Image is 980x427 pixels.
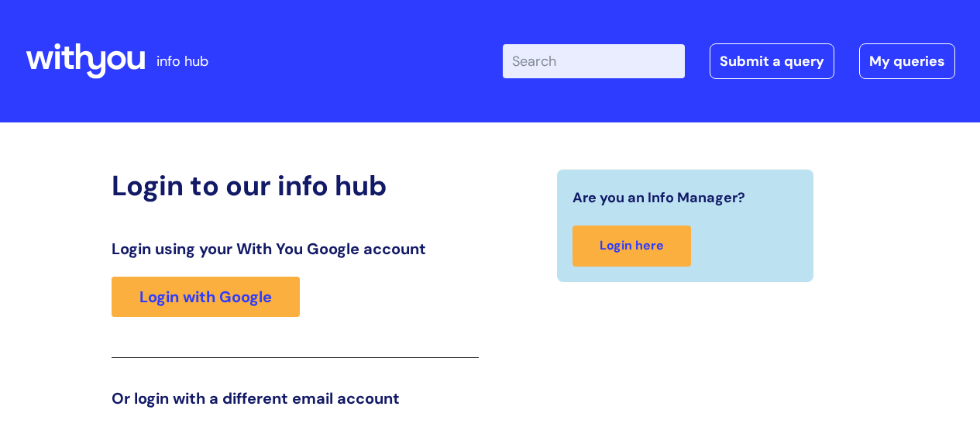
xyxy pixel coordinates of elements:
[710,43,834,79] a: Submit a query
[112,389,479,408] h3: Or login with a different email account
[156,49,208,74] p: info hub
[859,43,955,79] a: My queries
[112,239,479,258] h3: Login using your With You Google account
[503,44,685,78] input: Search
[573,185,745,210] span: Are you an Info Manager?
[112,169,479,202] h2: Login to our info hub
[573,226,691,267] a: Login here
[112,277,300,317] a: Login with Google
